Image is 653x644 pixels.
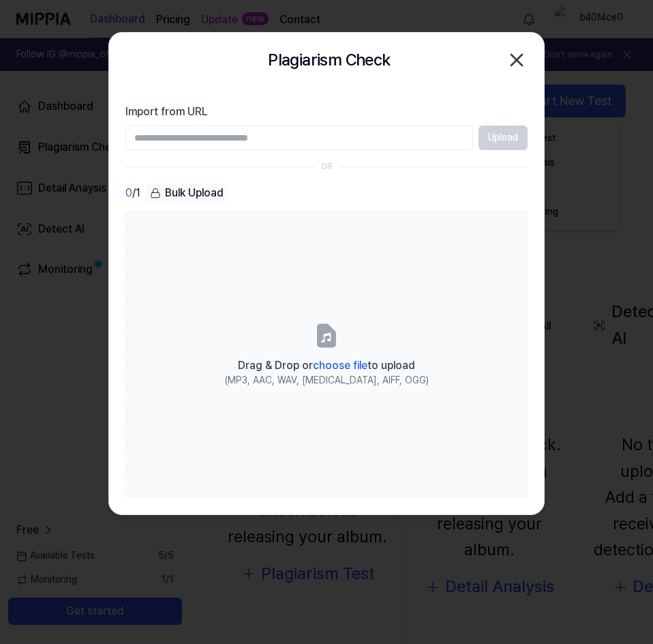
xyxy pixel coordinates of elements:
[125,104,528,120] label: Import from URL
[238,359,415,372] span: Drag & Drop or to upload
[125,185,132,201] span: 0
[268,47,390,73] h2: Plagiarism Check
[146,184,228,203] button: Bulk Upload
[146,184,228,203] div: Bulk Upload
[225,374,429,387] div: (MP3, AAC, WAV, [MEDICAL_DATA], AIFF, OGG)
[125,184,140,203] div: / 1
[321,161,333,173] div: OR
[313,359,367,372] span: choose file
